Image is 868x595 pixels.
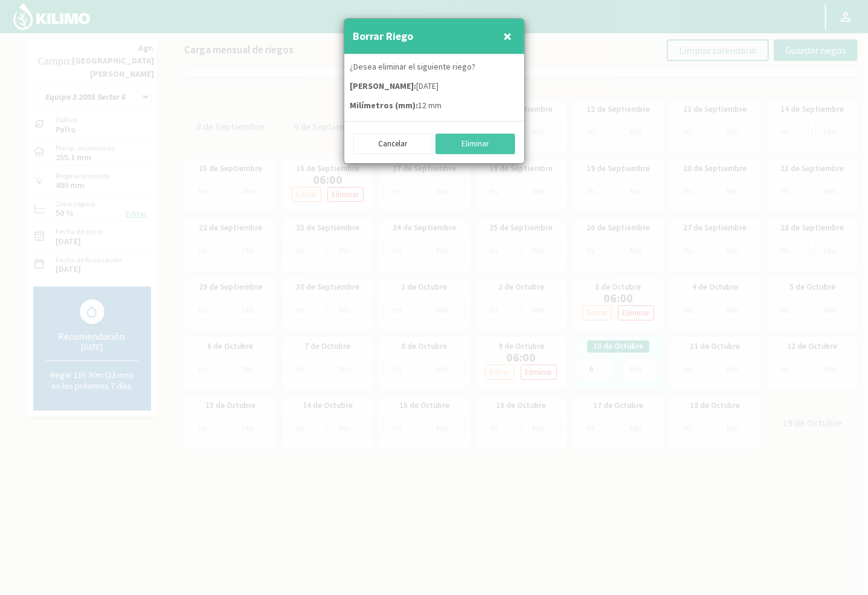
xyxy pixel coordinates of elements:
p: [DATE] [350,80,518,93]
p: 12 mm [350,99,518,112]
strong: [PERSON_NAME]: [350,80,417,91]
button: Close [501,24,515,48]
strong: Milímetros (mm): [350,100,419,111]
span: × [504,26,512,46]
p: ¿Desea eliminar el siguiente riego? [350,60,518,73]
h4: Borrar Riego [353,28,414,45]
button: Eliminar [436,134,515,154]
button: Cancelar [353,134,433,154]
